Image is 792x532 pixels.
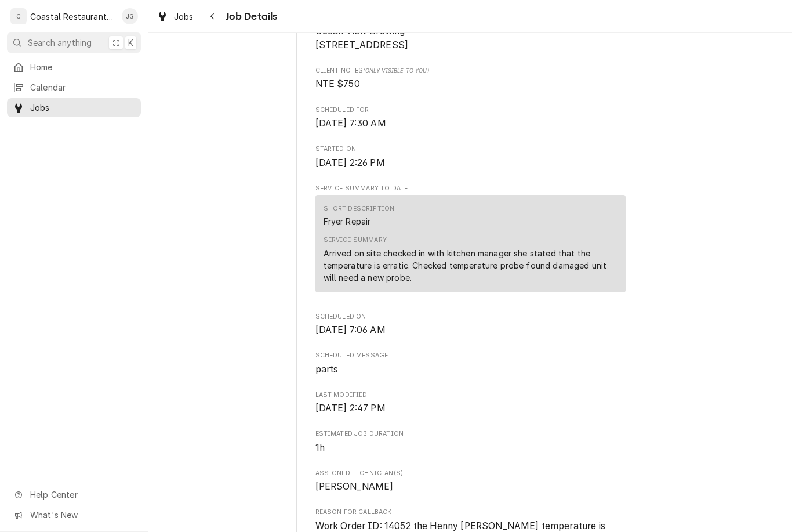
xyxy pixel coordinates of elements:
[7,57,141,77] a: Home
[315,156,626,170] span: Started On
[315,364,339,375] span: parts
[174,10,194,23] span: Jobs
[315,312,626,321] span: Scheduled On
[315,442,325,453] span: 1h
[315,66,626,75] span: Client Notes
[315,403,386,414] span: [DATE] 2:47 PM
[30,10,115,23] div: Coastal Restaurant Repair
[7,505,141,524] a: Go to What's New
[152,7,198,26] a: Jobs
[315,323,626,337] span: Scheduled On
[315,77,626,91] span: [object Object]
[10,8,27,24] div: C
[315,390,626,415] div: Last Modified
[112,37,120,49] span: ⌘
[315,469,626,494] div: Assigned Technician(s)
[315,24,626,52] span: Service Location
[7,98,141,117] a: Jobs
[315,480,626,494] span: Assigned Technician(s)
[315,401,626,415] span: Last Modified
[30,509,134,521] span: What's New
[315,157,385,168] span: [DATE] 2:26 PM
[315,144,626,154] span: Started On
[315,184,626,193] span: Service Summary To Date
[315,312,626,337] div: Scheduled On
[315,144,626,169] div: Started On
[315,429,626,439] span: Estimated Job Duration
[315,117,626,131] span: Scheduled For
[7,485,141,504] a: Go to Help Center
[222,9,278,24] span: Job Details
[315,390,626,400] span: Last Modified
[324,204,395,213] div: Short Description
[30,488,134,501] span: Help Center
[324,215,371,227] div: Fryer Repair
[315,363,626,377] span: Scheduled Message
[30,61,135,73] span: Home
[315,351,626,376] div: Scheduled Message
[315,106,626,115] span: Scheduled For
[315,78,360,89] span: NTE $750
[363,67,428,74] span: (Only Visible to You)
[128,37,133,49] span: K
[315,324,386,335] span: [DATE] 7:06 AM
[315,66,626,91] div: [object Object]
[324,236,387,245] div: Service Summary
[30,81,135,93] span: Calendar
[324,247,617,284] div: Arrived on site checked in with kitchen manager she stated that the temperature is erratic. Check...
[315,195,626,298] div: Service Summary
[122,8,138,24] div: JG
[315,26,409,50] span: Ocean View Brewing [STREET_ADDRESS]
[30,102,135,114] span: Jobs
[315,441,626,455] span: Estimated Job Duration
[315,469,626,478] span: Assigned Technician(s)
[204,7,222,26] button: Navigate back
[315,429,626,454] div: Estimated Job Duration
[315,508,626,517] span: Reason For Callback
[315,106,626,131] div: Scheduled For
[7,32,141,53] button: Search anything⌘K
[315,118,386,129] span: [DATE] 7:30 AM
[315,481,394,492] span: [PERSON_NAME]
[315,184,626,298] div: Service Summary To Date
[315,351,626,360] span: Scheduled Message
[28,37,92,49] span: Search anything
[7,78,141,97] a: Calendar
[122,8,138,24] div: James Gatton's Avatar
